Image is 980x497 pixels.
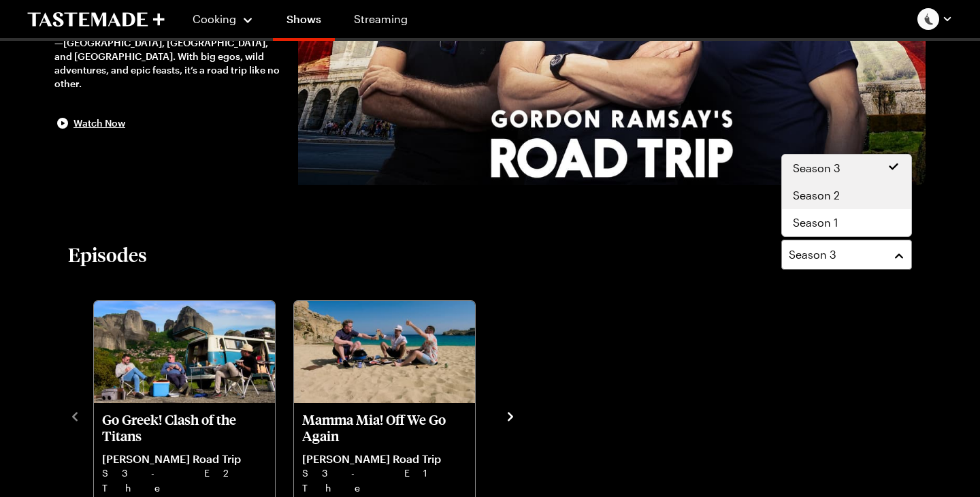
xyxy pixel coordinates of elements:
[781,154,912,237] div: Season 3
[789,246,836,263] span: Season 3
[781,240,912,270] button: Season 3
[793,187,840,204] span: Season 2
[793,160,840,176] span: Season 3
[793,214,838,231] span: Season 1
